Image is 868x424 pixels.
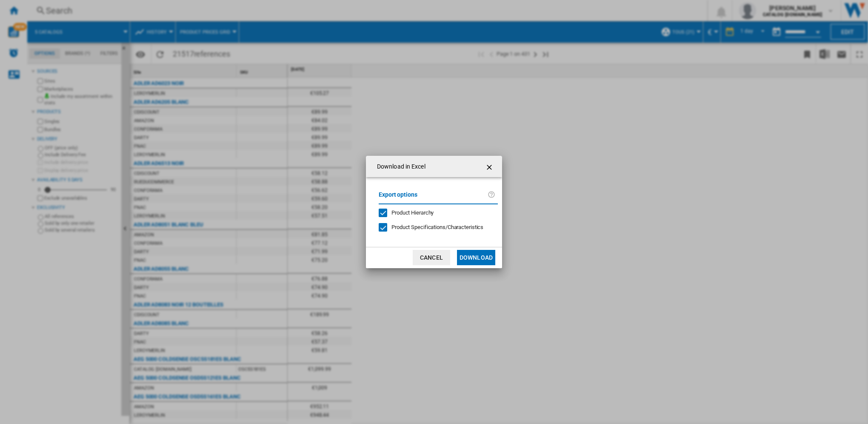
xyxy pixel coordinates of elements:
span: Product Specifications/Characteristics [391,224,483,230]
label: Export options [379,190,488,206]
md-checkbox: Product Hierarchy [379,209,491,217]
h4: Download in Excel [373,163,425,171]
ng-md-icon: getI18NText('BUTTONS.CLOSE_DIALOG') [485,162,495,172]
div: Only applies to Category View [391,223,483,231]
button: getI18NText('BUTTONS.CLOSE_DIALOG') [482,158,499,175]
span: Product Hierarchy [391,209,434,216]
button: Download [457,250,495,265]
button: Cancel [413,250,450,265]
